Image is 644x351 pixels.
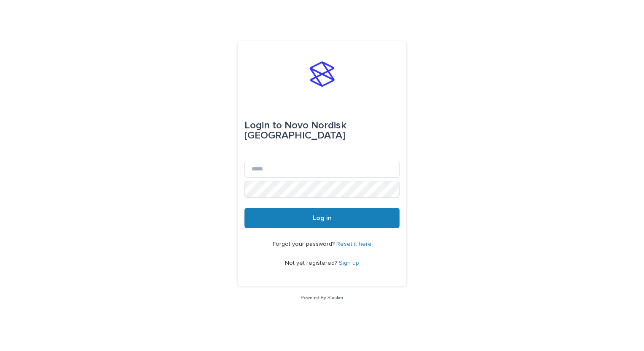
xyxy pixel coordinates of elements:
a: Sign up [339,260,359,266]
span: Log in [313,215,332,221]
span: Not yet registered? [285,260,339,266]
span: Login to [244,120,282,130]
span: Forgot your password? [273,241,336,247]
div: Novo Nordisk [GEOGRAPHIC_DATA] [244,114,400,147]
img: stacker-logo-s-only.png [309,61,335,87]
a: Reset it here [336,241,372,247]
a: Powered By Stacker [301,295,343,300]
button: Log in [244,208,400,228]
